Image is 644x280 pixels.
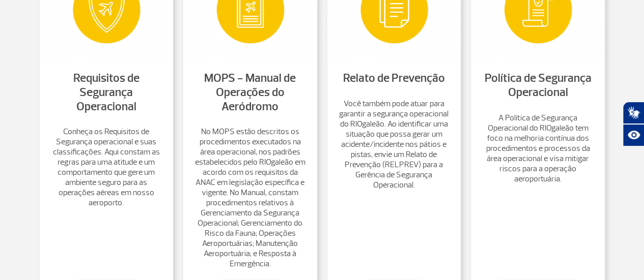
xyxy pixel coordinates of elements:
[343,71,445,85] a: Relato de Prevenção
[623,124,644,146] button: Abrir recursos assistivos.
[623,102,644,146] div: Plugin de acessibilidade da Hand Talk.
[73,71,139,113] a: Requisitos de Segurança Operacional
[338,99,451,190] a: Você também pode atuar para garantir a segurança operacional do RIOgaleão. Ao identificar uma sit...
[484,71,591,100] a: Política de Segurança Operacional
[481,113,595,184] a: A Política de Segurança Operacional do RIOgaleão tem foco na melhoria contínua dos procedimentos ...
[204,71,296,113] a: MOPS - Manual de Operações do Aeródromo
[623,102,644,124] button: Abrir tradutor de língua de sinais.
[50,127,163,208] a: Conheça os Requisitos de Segurança operacional e suas classificações. Aqui constam as regras para...
[193,127,307,269] a: No MOPS estão descritos os procedimentos executados na área operacional, nos padrões estabelecido...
